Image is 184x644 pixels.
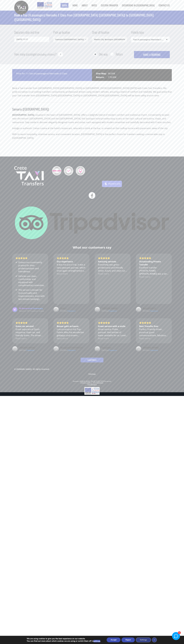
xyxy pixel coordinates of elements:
img: 100% Safe [52,166,61,175]
a: View on Tripadvisor [67,349,76,351]
a: Custom Transfer [101,4,118,7]
a: Review by Martin Č [102,307,117,309]
div: [DATE] [143,310,148,312]
div: on [60,349,67,351]
p: , situated in the heart of [GEOGRAPHIC_DATA], offers a delightful blend of modern comfort and tra... [12,113,172,126]
div: Best Transfer Ever [139,325,168,328]
div: Read more [16,337,27,340]
a: facebook [89,192,95,199]
p: Indulge in authentic Cretan cuisine at the hotel’s restaurant, relax with a drink at the bar, or ... [12,126,172,132]
span: One Way: [96,72,108,75]
div: The service is known for its punctuality and responsiveness, even with last-minute bookings. [18,288,45,301]
div: Read more [98,337,109,340]
input: Select pickup location [53,37,88,42]
div: on [19,349,26,351]
div: Tripadvisor [67,349,76,351]
div: [DATE] [19,349,24,351]
div: Price for 1 x Taxi (4 passengers) Mercedes E Class [12,69,92,81]
span: Based on 193 Tripadvisor reviews [19,310,44,312]
div: Excellent transfer. [PERSON_NAME] ([PERSON_NAME]) was a very safe and reliable driver on our tran... [139,266,168,275]
p: Book a Taxi transfer from [GEOGRAPHIC_DATA] ([GEOGRAPHIC_DATA]) to [GEOGRAPHIC_DATA] ([GEOGRAPHIC... [12,86,172,100]
a: View on Tripadvisor [95,307,100,312]
span: [PERSON_NAME] [102,307,117,309]
img: e-bannersEUERDF180X90.jpg [37,1,53,9]
button: Load More [81,358,103,362]
a: View on Tripadvisor [26,349,35,351]
div: Read more [139,275,150,278]
div: on [102,310,109,312]
a: View on Tripadvisor [109,349,117,351]
p: With its warm hospitality, attentive service, and convenient location, [GEOGRAPHIC_DATA] is the p... [12,132,172,142]
a: About [82,4,88,7]
a: Review by Roger A [143,346,159,349]
span: [PERSON_NAME] [19,346,35,349]
div: Amazing services [98,260,127,263]
div: Tripadvisor [109,349,117,351]
div: Read more [139,337,150,340]
div: Everything was great - professional and friendly driver, luxury and clean car, refreshment on boa... [98,263,127,272]
div: Rating: 5.0 out of 5 [139,322,168,324]
a: Home [72,4,78,7]
div: Rating: 5.0 out of 5 [98,322,127,324]
div: Vehicles are clean, comfortable, and equipped with complimentary amenities. [18,275,45,287]
a: Crete Taxi Transfers | Book a Taxi transfer from Samaria (Chania city) to Menta City Boutique (Re... [14,6,28,9]
label: Return [116,52,123,56]
span: Load More [87,359,97,361]
button: Close GDPR Cookie Banner [152,638,157,642]
span: Navigate25563386234 [60,346,83,349]
div: Great service. Polite, puntual. Had bottles of water available for us. Lovely Mercedes mini bus a... [98,328,127,337]
div: It was not just a trip, it was a very pleasant journey, which once again strengthened our very go... [57,263,86,272]
img: Crete Taxi Transfers [14,166,44,186]
div: Rating: 5.0 out of 5 [139,257,168,259]
label: How many passengers ? [14,51,57,58]
img: Crete Taxi Transfers | Book a Taxi transfer from Samaria (Chania city) to Menta City Boutique (Re... [14,1,28,15]
a: Sitemap [88,373,96,375]
div: [DATE] [60,349,66,351]
button: MAKE A BOOKING [134,51,170,58]
a: View on Tripadvisor [53,307,59,312]
div: Rating: 5.0 out of 5 [57,322,86,324]
div: Great car service! [16,325,45,328]
div: Tripadvisor [109,310,117,312]
h3: Samaria ([GEOGRAPHIC_DATA]) [12,107,172,113]
button: settings [93,640,100,642]
p: We are using cookies to give you the best experience on our website. [27,638,101,640]
span: Return: [96,75,108,79]
a: Excursions in [GEOGRAPHIC_DATA] [122,4,155,7]
div: [DATE] [143,349,148,351]
a: Review by Ponylowe [102,346,111,349]
div: [DATE] [102,349,107,351]
label: Vehicle type [131,30,144,37]
a: View on Tripadvisor [150,349,158,351]
div: on [60,310,67,312]
button: Accept [107,638,120,642]
p: © [DOMAIN_NAME]. All rights reserved. [14,368,50,373]
a: View on Tripadvisor [136,346,141,352]
div: Tripadvisor [26,349,35,351]
span: AI-Generated Summary [19,307,43,310]
a: View on Tripadvisor [67,310,76,312]
span: Banjo082015 [143,307,156,309]
button: Reject [122,638,135,642]
p: You can find out more about which cookies we are using or switch them off in . [27,640,101,642]
a: View on Tripadvisor [53,346,59,352]
div: Rating: 5.0 out of 5 [98,257,127,259]
img: e-bannersEUERDF180X90.jpg [84,387,100,395]
img: Pay On Arrival [76,166,85,175]
a: View on Tripadvisor [150,310,158,312]
div: on [143,310,150,312]
span: Ponylowe [102,346,111,349]
div: Rating: 5.0 out of 5 [57,257,86,259]
img: No Advance Payment [64,166,73,175]
div: Rating: 5.0 out of 5 [16,322,45,324]
span: Gabi I [60,307,66,309]
span: [PERSON_NAME] [143,346,159,349]
a: Review by Gabi I [60,307,66,309]
a: Show All Items [83,37,88,42]
h1: Book a Taxi (4 passengers) Mercedes E Class from [GEOGRAPHIC_DATA] ([GEOGRAPHIC_DATA]) to [GEOGRA... [14,11,170,24]
div: Rating: 5.0 out of 5 [16,257,45,259]
img: stripe [104,182,108,186]
div: Read more [57,272,68,275]
a: Review by Navigate25563386234 [60,346,83,349]
div: Outstanding Private Transfer [139,260,168,266]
